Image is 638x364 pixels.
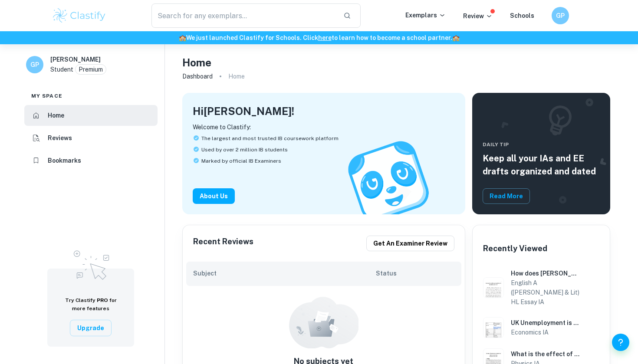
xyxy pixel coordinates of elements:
[556,11,566,20] h6: GP
[511,278,580,307] h6: English A ([PERSON_NAME] & Lit) HL Essay IA
[58,296,124,313] h6: Try Clastify for more features
[182,70,213,82] a: Dashboard
[376,269,454,278] h6: Status
[483,141,600,148] span: Daily Tip
[366,236,454,251] button: Get an examiner review
[228,72,245,81] p: Home
[24,150,158,171] a: Bookmarks
[70,320,112,336] button: Upgrade
[179,34,186,41] span: 🏫
[201,157,281,165] span: Marked by official IB Examiners
[52,7,107,24] img: Clastify logo
[483,188,530,204] button: Read More
[48,156,81,165] h6: Bookmarks
[463,11,493,21] p: Review
[24,128,158,148] a: Reviews
[318,34,332,41] a: here
[50,55,101,64] h6: [PERSON_NAME]
[48,111,64,120] h6: Home
[151,3,336,28] input: Search for any exemplars...
[510,12,534,19] a: Schools
[69,245,112,282] img: Upgrade to Pro
[31,92,62,100] span: My space
[50,65,73,74] p: Student
[511,318,580,328] h6: UK Unemployment is up, but wage rises make early interest rate cut less likely (Macroeconomics)
[483,317,504,338] img: Economics IA example thumbnail: UK Unemployment is up, but wage rises ma
[483,152,600,178] h5: Keep all your IAs and EE drafts organized and dated
[405,10,446,20] p: Exemplars
[483,243,547,255] h6: Recently Viewed
[97,297,108,303] span: PRO
[193,188,235,204] button: About Us
[193,269,376,278] h6: Subject
[552,7,569,24] button: GP
[612,334,629,351] button: Help and Feedback
[452,34,460,41] span: 🏫
[480,314,603,341] a: Economics IA example thumbnail: UK Unemployment is up, but wage rises maUK Unemployment is up, bu...
[24,105,158,126] a: Home
[483,277,504,298] img: English A (Lang & Lit) HL Essay IA example thumbnail: How does Jeannette Walls use tone to ill
[193,122,455,132] p: Welcome to Clastify:
[480,265,603,310] a: English A (Lang & Lit) HL Essay IA example thumbnail: How does Jeannette Walls use tone to illHow...
[48,133,72,143] h6: Reviews
[79,65,103,74] p: Premium
[30,60,40,69] h6: GP
[201,146,288,154] span: Used by over 2 million IB students
[193,103,294,119] h4: Hi [PERSON_NAME] !
[511,328,580,337] h6: Economics IA
[182,55,211,70] h4: Home
[2,33,636,43] h6: We just launched Clastify for Schools. Click to learn how to become a school partner.
[201,134,339,142] span: The largest and most trusted IB coursework platform
[511,349,580,359] h6: What is the effect of increasing tension (25 N, 29 N, 33 N, 37 N, 41 N, 45 N, and 49 N) on the fu...
[511,269,580,278] h6: How does [PERSON_NAME] use tone to illustrate perspectival change within the context of an abusiv...
[193,236,253,251] h6: Recent Reviews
